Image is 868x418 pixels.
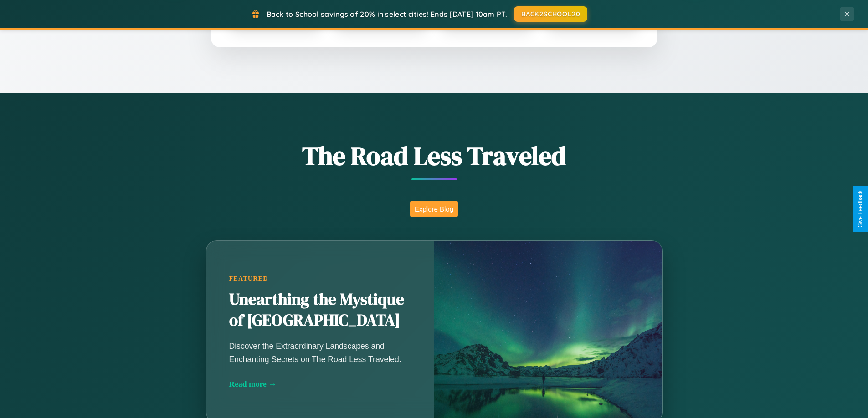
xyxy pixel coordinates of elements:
[857,191,863,227] div: Give Feedback
[229,275,411,282] div: Featured
[267,10,507,19] span: Back to School savings of 20% in select cities! Ends [DATE] 10am PT.
[514,6,587,22] button: BACK2SCHOOL20
[161,138,708,173] h1: The Road Less Traveled
[410,201,458,217] button: Explore Blog
[229,379,411,389] div: Read more →
[229,340,411,365] p: Discover the Extraordinary Landscapes and Enchanting Secrets on The Road Less Traveled.
[229,289,411,331] h2: Unearthing the Mystique of [GEOGRAPHIC_DATA]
